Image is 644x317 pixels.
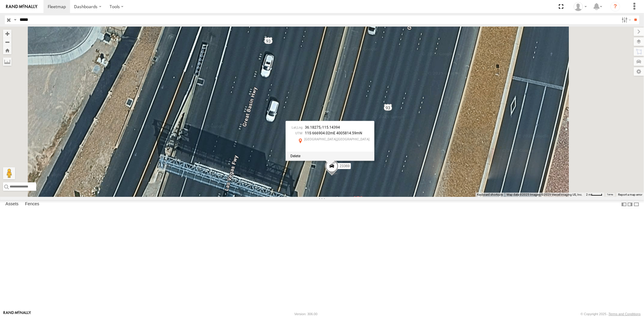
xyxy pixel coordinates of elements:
label: Assets [2,200,21,209]
label: Dock Summary Table to the Left [621,200,627,209]
button: Keyboard shortcuts [477,193,503,197]
label: Delete Marker [290,154,300,158]
div: 11S 666904.02mE 4005814.59mN [290,132,370,136]
button: Drag Pegman onto the map to open Street View [3,167,15,179]
label: Measure [3,57,11,66]
span: Map data ©2025 Imagery ©2025 Vexcel Imaging US, Inc. [507,193,582,196]
i: ? [610,2,620,11]
a: Report a map error [618,193,642,196]
button: Zoom out [3,38,11,46]
img: rand-logo.svg [6,5,37,9]
div: Version: 306.00 [294,312,317,316]
label: Dock Summary Table to the Right [627,200,633,209]
a: Visit our Website [3,311,31,317]
label: Fences [22,200,42,209]
button: Map Scale: 2 m per 33 pixels [584,193,604,197]
label: Search Query [13,15,18,24]
label: Map Settings [634,67,644,76]
span: 2 m [586,193,591,196]
button: Zoom Home [3,46,11,54]
div: [GEOGRAPHIC_DATA],[GEOGRAPHIC_DATA] [304,138,370,142]
a: Terms and Conditions [609,312,641,316]
div: Sardor Khadjimedov [572,2,589,11]
span: -115.14394 [321,126,340,130]
label: Hide Summary Table [633,200,639,209]
label: Search Filter Options [619,15,632,24]
div: © Copyright 2025 - [581,312,641,316]
button: Zoom in [3,30,11,38]
a: Terms (opens in new tab) [607,194,614,196]
span: 23369 [339,164,349,168]
span: 36.18275 [305,126,321,130]
div: , [290,126,370,130]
